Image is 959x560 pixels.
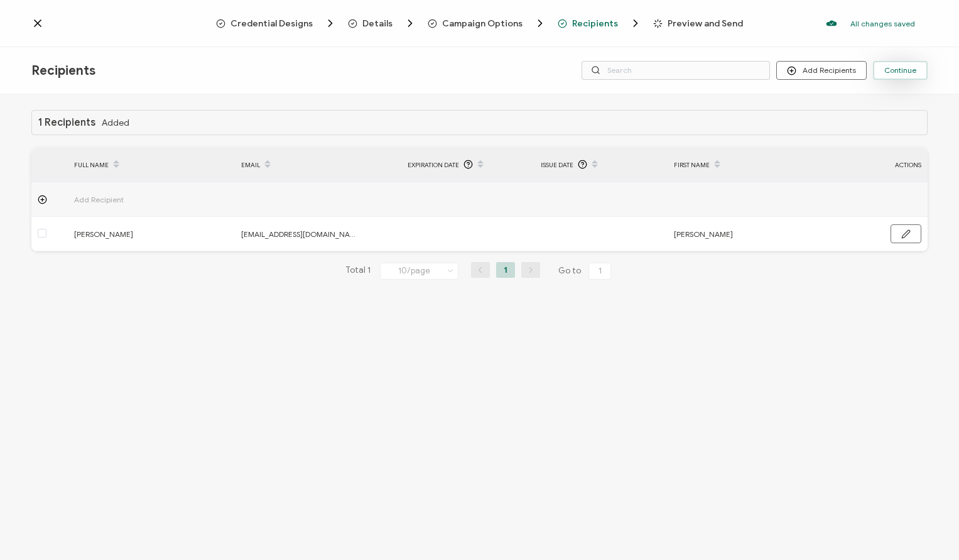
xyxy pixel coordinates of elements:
[235,154,401,175] div: EMAIL
[776,61,867,80] button: Add Recipients
[241,227,360,241] span: [EMAIL_ADDRESS][DOMAIN_NAME]
[102,118,129,128] span: Added
[572,19,618,28] span: Recipients
[558,262,614,280] span: Go to
[674,227,733,241] span: [PERSON_NAME]
[230,19,313,28] span: Credential Designs
[873,61,928,80] button: Continue
[348,17,416,30] span: Details
[362,19,393,28] span: Details
[653,19,743,28] span: Preview and Send
[558,17,642,30] span: Recipients
[74,192,193,207] span: Add Recipient
[68,154,234,175] div: FULL NAME
[216,17,743,30] div: Breadcrumb
[668,154,801,175] div: First Name
[442,19,523,28] span: Campaign Options
[582,61,770,80] input: Search
[216,17,337,30] span: Credential Designs
[428,17,546,30] span: Campaign Options
[896,500,959,560] iframe: Chat Widget
[408,158,459,172] span: Expiration Date
[31,63,95,79] span: Recipients
[668,19,743,28] span: Preview and Send
[345,262,371,280] span: Total 1
[380,263,458,280] input: Select
[808,158,928,172] div: ACTIONS
[496,262,515,278] li: 1
[884,67,916,74] span: Continue
[541,158,573,172] span: Issue Date
[74,227,193,241] span: [PERSON_NAME]
[38,117,95,128] h1: 1 Recipients
[850,19,915,28] p: All changes saved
